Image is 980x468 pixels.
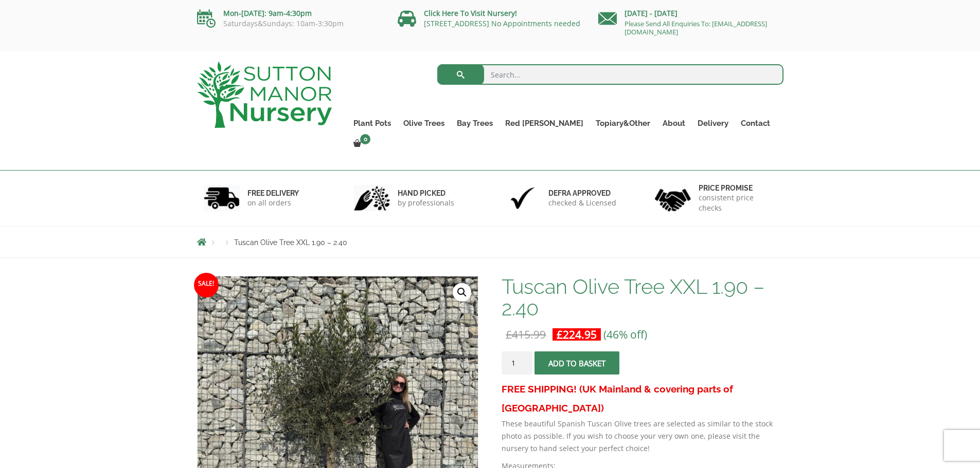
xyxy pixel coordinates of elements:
[699,183,777,193] h6: Price promise
[505,185,541,211] img: 3.jpg
[502,418,783,455] p: These beautiful Spanish Tuscan Olive trees are selected as similar to the stock photo as possible...
[506,327,512,342] span: £
[603,327,647,342] span: (46% off)
[234,238,347,247] span: Tuscan Olive Tree XXL 1.90 – 2.40
[397,116,451,130] a: Olive Trees
[194,273,219,297] span: Sale!
[598,7,783,20] p: [DATE] - [DATE]
[398,198,454,208] p: by professionals
[424,18,580,28] a: [STREET_ADDRESS] No Appointments needed
[590,116,656,130] a: Topiary&Other
[453,283,471,302] a: View full-screen image gallery
[735,116,776,130] a: Contact
[197,20,382,28] p: Saturdays&Sundays: 10am-3:30pm
[691,116,735,130] a: Delivery
[424,8,517,18] a: Click Here To Visit Nursery!
[347,116,397,130] a: Plant Pots
[204,185,240,211] img: 1.jpg
[437,64,783,85] input: Search...
[548,189,616,198] h6: Defra approved
[502,380,783,418] h3: FREE SHIPPING! (UK Mainland & covering parts of [GEOGRAPHIC_DATA])
[502,351,532,375] input: Product quantity
[506,327,546,342] bdi: 415.99
[247,189,299,198] h6: FREE DELIVERY
[451,116,499,130] a: Bay Trees
[534,351,619,375] button: Add to basket
[502,276,783,319] h1: Tuscan Olive Tree XXL 1.90 – 2.40
[197,7,382,20] p: Mon-[DATE]: 9am-4:30pm
[247,198,299,208] p: on all orders
[347,137,373,151] a: 0
[548,198,616,208] p: checked & Licensed
[557,327,563,342] span: £
[197,238,783,246] nav: Breadcrumbs
[656,116,691,130] a: About
[699,193,777,213] p: consistent price checks
[197,62,332,128] img: logo
[360,134,370,144] span: 0
[354,185,390,211] img: 2.jpg
[625,19,767,36] a: Please Send All Enquiries To: [EMAIL_ADDRESS][DOMAIN_NAME]
[655,182,691,214] img: 4.jpg
[557,327,597,342] bdi: 224.95
[398,189,454,198] h6: hand picked
[499,116,590,130] a: Red [PERSON_NAME]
